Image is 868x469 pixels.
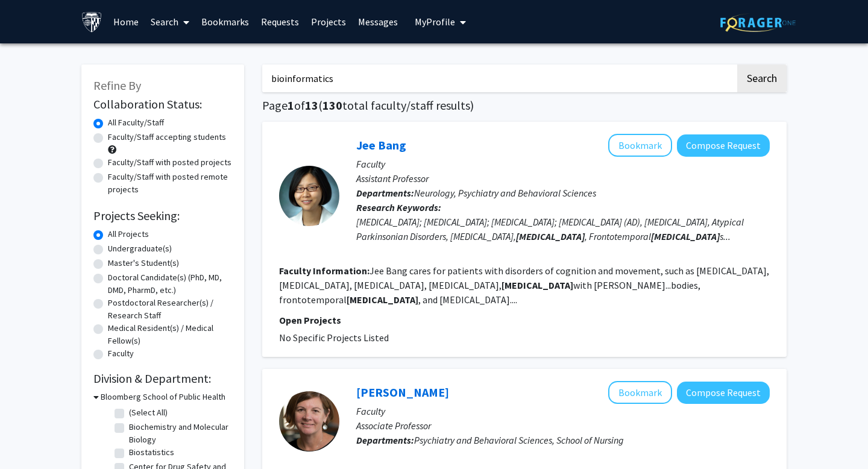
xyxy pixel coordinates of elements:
h2: Collaboration Status: [93,97,232,112]
a: Search [145,1,195,43]
span: 1 [288,98,294,113]
b: Faculty Information: [279,265,370,277]
h1: Page of ( total faculty/staff results) [262,98,787,113]
label: Biostatistics [129,446,174,459]
span: My Profile [415,16,455,28]
label: Faculty/Staff with posted projects [108,156,231,169]
a: Bookmarks [195,1,255,43]
img: ForagerOne Logo [720,13,796,32]
div: [MEDICAL_DATA]; [MEDICAL_DATA]; [MEDICAL_DATA]; [MEDICAL_DATA] (AD), [MEDICAL_DATA], Atypical Par... [356,215,770,244]
label: (Select All) [129,406,168,419]
button: Add Valerie Cotter to Bookmarks [608,381,672,404]
img: Johns Hopkins University Logo [81,11,102,33]
p: Open Projects [279,313,770,327]
b: Departments: [356,434,414,446]
p: Associate Professor [356,418,770,433]
label: Biochemistry and Molecular Biology [129,421,229,446]
label: Postdoctoral Researcher(s) / Research Staff [108,297,232,322]
button: Add Jee Bang to Bookmarks [608,134,672,157]
label: All Faculty/Staff [108,116,164,129]
b: [MEDICAL_DATA] [516,230,585,242]
span: No Specific Projects Listed [279,332,389,344]
label: Doctoral Candidate(s) (PhD, MD, DMD, PharmD, etc.) [108,271,232,297]
label: Faculty/Staff with posted remote projects [108,171,232,196]
b: [MEDICAL_DATA] [347,294,418,306]
p: Faculty [356,157,770,171]
button: Compose Request to Jee Bang [677,134,770,157]
span: 130 [322,98,342,113]
button: Search [737,65,787,92]
b: [MEDICAL_DATA] [502,279,573,291]
h2: Projects Seeking: [93,209,232,223]
a: Messages [352,1,404,43]
span: 13 [305,98,318,113]
p: Faculty [356,404,770,418]
b: Research Keywords: [356,201,441,213]
label: Medical Resident(s) / Medical Fellow(s) [108,322,232,347]
label: Faculty/Staff accepting students [108,131,226,143]
label: Faculty [108,347,134,360]
h3: Bloomberg School of Public Health [101,391,225,403]
a: [PERSON_NAME] [356,385,449,400]
span: Psychiatry and Behavioral Sciences, School of Nursing [414,434,624,446]
iframe: Chat [9,415,51,460]
span: Refine By [93,78,141,93]
input: Search Keywords [262,65,735,92]
a: Home [107,1,145,43]
p: Assistant Professor [356,171,770,186]
fg-read-more: Jee Bang cares for patients with disorders of cognition and movement, such as [MEDICAL_DATA], [ME... [279,265,769,306]
label: Master's Student(s) [108,257,179,269]
button: Compose Request to Valerie Cotter [677,382,770,404]
h2: Division & Department: [93,371,232,386]
a: Jee Bang [356,137,406,153]
a: Requests [255,1,305,43]
a: Projects [305,1,352,43]
b: Departments: [356,187,414,199]
b: [MEDICAL_DATA] [651,230,720,242]
label: All Projects [108,228,149,241]
span: Neurology, Psychiatry and Behavioral Sciences [414,187,596,199]
label: Undergraduate(s) [108,242,172,255]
